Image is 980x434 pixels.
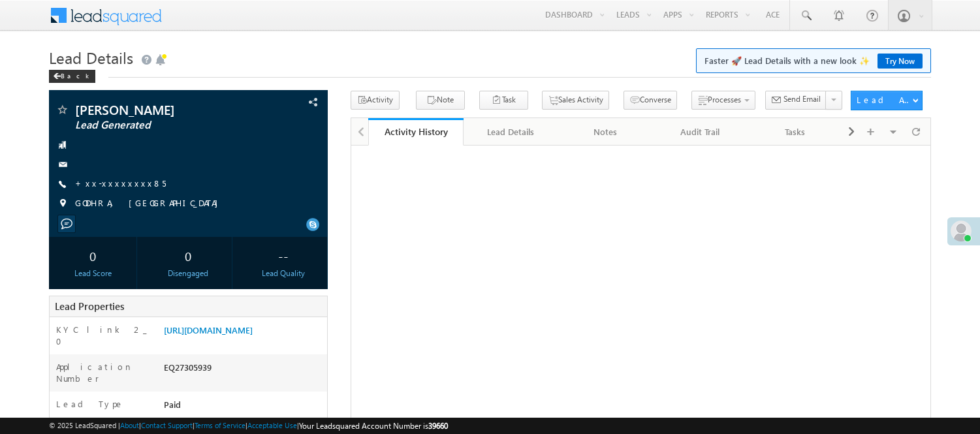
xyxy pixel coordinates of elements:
a: +xx-xxxxxxxx85 [75,178,166,189]
div: EQ27305939 [161,361,327,379]
a: Activity History [368,118,463,146]
span: GODHRA, [GEOGRAPHIC_DATA] [75,197,225,210]
a: Acceptable Use [247,421,297,429]
button: Task [479,91,528,110]
a: Notes [558,118,653,146]
a: Terms of Service [195,421,245,429]
label: KYC link 2_0 [56,324,150,347]
button: Sales Activity [542,91,609,110]
span: Lead Details [49,47,133,68]
a: Tasks [748,118,843,146]
div: Lead Score [52,268,133,279]
div: Activity History [378,125,453,138]
div: Audit Trail [664,124,736,140]
span: Your Leadsquared Account Number is [299,421,448,431]
span: Processes [708,95,741,104]
span: © 2025 LeadSquared | | | | | [49,420,448,432]
div: Lead Actions [857,94,912,106]
div: 0 [148,243,229,268]
a: Contact Support [141,421,193,429]
div: Back [49,70,95,83]
span: Send Email [783,93,821,105]
span: 39660 [428,421,448,431]
div: Paid [161,398,327,416]
div: Notes [569,124,641,140]
div: -- [243,243,324,268]
span: Lead Properties [55,300,124,313]
a: [URL][DOMAIN_NAME] [164,324,253,335]
label: Application Number [56,361,150,384]
a: Try Now [877,54,923,69]
button: Lead Actions [851,91,923,110]
span: Lead Generated [75,119,248,132]
label: Lead Type [56,398,124,410]
button: Note [416,91,465,110]
a: About [120,421,139,429]
div: Lead Details [474,124,546,140]
span: Faster 🚀 Lead Details with a new look ✨ [704,54,923,67]
button: Processes [691,91,755,110]
span: [PERSON_NAME] [75,103,248,116]
a: Audit Trail [654,118,748,146]
div: Tasks [759,124,831,140]
div: Disengaged [148,268,229,279]
div: 0 [52,243,133,268]
a: Back [49,69,102,80]
div: Lead Quality [243,268,324,279]
button: Send Email [765,91,827,110]
button: Converse [624,91,677,110]
button: Activity [351,91,400,110]
a: Lead Details [464,118,558,146]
